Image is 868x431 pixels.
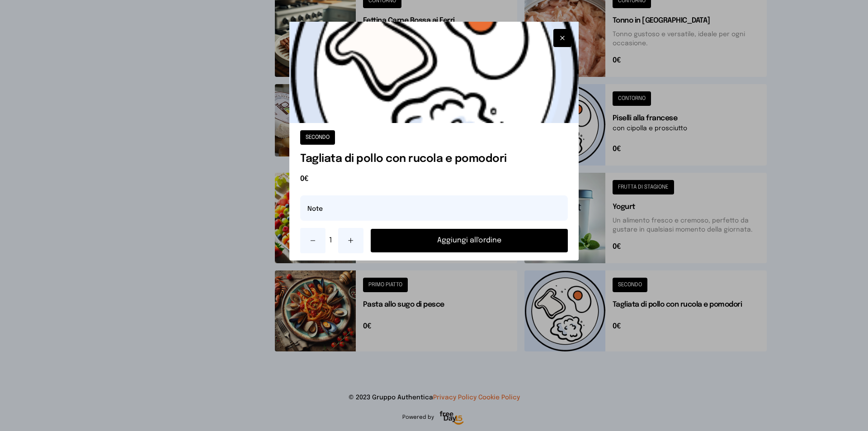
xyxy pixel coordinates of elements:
button: SECONDO [300,130,335,145]
img: placeholder-product.5564ca1.png [289,22,579,123]
button: Aggiungi all'ordine [371,229,568,252]
span: 0€ [300,174,568,185]
span: 1 [329,235,335,246]
h1: Tagliata di pollo con rucola e pomodori [300,152,568,166]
